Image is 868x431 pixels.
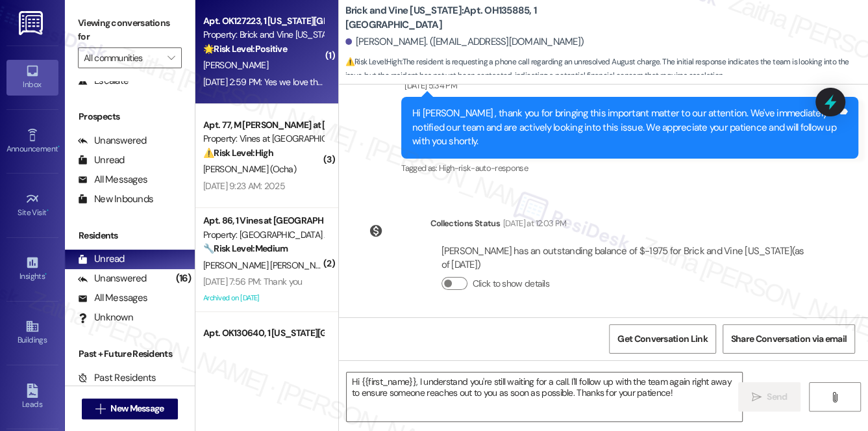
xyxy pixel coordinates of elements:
div: Archived on [DATE] [202,290,325,306]
label: Click to show details [473,277,549,291]
strong: 🔧 Risk Level: Medium [203,242,288,254]
a: Buildings [6,315,58,350]
strong: ⚠️ Risk Level: High [203,147,273,159]
div: Unanswered [78,272,147,285]
span: Send [767,390,787,404]
div: Hi [PERSON_NAME] , thank you for bringing this important matter to our attention. We've immediate... [412,107,837,148]
div: Escalate [78,74,129,88]
b: Brick and Vine [US_STATE]: Apt. OH135885, 1 [GEOGRAPHIC_DATA] [345,4,605,32]
span: [PERSON_NAME] (Ocha) [203,163,296,175]
div: New Inbounds [78,192,153,206]
div: Unread [78,252,125,266]
div: Unknown [78,311,133,324]
div: All Messages [78,173,147,187]
span: [PERSON_NAME] [203,59,268,71]
strong: ⚠️ Risk Level: High [345,57,401,67]
button: Share Conversation via email [723,324,855,354]
a: Insights • [6,252,58,287]
label: Viewing conversations for [78,13,182,47]
div: Unread [78,153,125,167]
span: • [47,206,49,215]
button: New Message [82,398,178,419]
strong: 🌟 Risk Level: Positive [203,43,287,55]
div: Apt. OK127223, 1 [US_STATE][GEOGRAPHIC_DATA] [203,14,323,28]
div: Past Residents [78,371,156,385]
span: • [45,270,47,279]
a: Site Visit • [6,188,58,223]
div: Property: Brick and Vine [US_STATE][GEOGRAPHIC_DATA] [203,28,323,42]
span: • [58,142,60,151]
div: [DATE] 9:23 AM: 2025 [203,180,285,192]
div: (16) [173,268,195,289]
div: All Messages [78,291,147,305]
div: Past + Future Residents [65,347,195,361]
div: Tagged as: [401,159,858,177]
i:  [95,404,105,414]
div: [PERSON_NAME]. ([EMAIL_ADDRESS][DOMAIN_NAME]) [345,35,584,49]
div: Residents [65,229,195,242]
button: Get Conversation Link [609,324,715,354]
div: [DATE] 2:59 PM: Yes we love the home and the neighborhood. The recent roof repair was finally fix... [203,76,787,88]
i:  [167,53,175,63]
div: Apt. 86, 1 Vines at [GEOGRAPHIC_DATA] [203,214,323,228]
div: [DATE] 5:34 PM [401,79,457,92]
span: New Message [110,402,164,415]
div: Prospects [65,110,195,124]
i:  [752,392,762,402]
div: Apt. 77, M [PERSON_NAME] at [PERSON_NAME] [203,118,323,132]
textarea: Hi {{first_name}}, I understand you're still waiting for a call. I'll follow up with the team aga... [347,372,743,421]
span: Share Conversation via email [731,332,847,346]
span: [PERSON_NAME] [PERSON_NAME] [203,259,335,271]
div: [PERSON_NAME] has an outstanding balance of $-1975 for Brick and Vine [US_STATE] (as of [DATE]) [441,244,804,272]
div: Property: Vines at [GEOGRAPHIC_DATA] [203,132,323,146]
img: ResiDesk Logo [19,11,45,35]
a: Leads [6,380,58,415]
span: : The resident is requesting a phone call regarding an unresolved August charge. The initial resp... [345,55,868,83]
input: All communities [84,47,161,68]
div: Collections Status [430,216,500,230]
i:  [830,392,839,402]
div: [DATE] at 12:03 PM [500,216,566,230]
span: Get Conversation Link [617,332,707,346]
div: Property: [GEOGRAPHIC_DATA] Apts [203,228,323,242]
span: High-risk-auto-response [439,163,528,174]
button: Send [738,382,801,411]
div: Apt. OK130640, 1 [US_STATE][GEOGRAPHIC_DATA] [203,326,323,340]
a: Inbox [6,60,58,95]
div: Unanswered [78,134,147,148]
div: [DATE] 7:56 PM: Thank you [203,276,303,287]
